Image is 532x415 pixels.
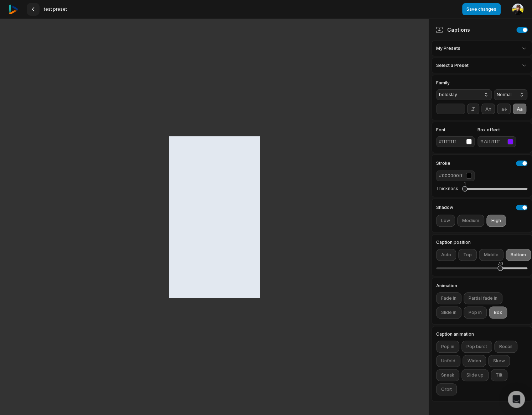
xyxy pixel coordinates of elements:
button: #000000ff [436,170,475,181]
h4: Shadow [436,205,453,210]
span: Normal [497,91,513,98]
div: Captions [436,26,470,33]
div: 1 [464,181,466,187]
button: boldslay [436,89,492,100]
div: My Presets [432,41,532,56]
img: reap [9,5,18,14]
button: High [486,215,506,227]
label: Caption position [436,240,527,245]
label: Animation [436,284,527,288]
button: Slide in [436,306,461,319]
span: boldslay [439,91,477,98]
button: Slide up [461,369,489,381]
button: #7e12ffff [477,136,516,147]
label: Box effect [477,128,516,132]
span: test preset [44,6,67,12]
button: Sneak [436,369,459,381]
label: Family [436,81,492,85]
label: Caption animation [436,332,527,336]
button: Orbit [436,383,457,395]
div: #000000ff [439,173,463,179]
button: Save changes [462,3,501,15]
div: Open Intercom Messenger [508,391,525,408]
button: Low [436,215,455,227]
button: Partial fade in [464,292,502,304]
button: Top [458,249,477,261]
button: Bottom [506,249,531,261]
button: Unfold [436,355,460,367]
button: Medium [457,215,484,227]
button: Tilt [491,369,507,381]
button: #ffffffff [436,136,475,147]
button: Recoil [494,341,517,353]
label: Font [436,128,475,132]
div: #ffffffff [439,138,463,145]
div: Select a Preset [432,58,532,73]
button: Skew [488,355,510,367]
div: 70 [497,261,503,267]
label: Thickness [436,186,458,191]
button: Auto [436,249,456,261]
button: Pop in [464,306,487,319]
button: Middle [479,249,503,261]
button: Box [489,306,507,319]
button: Fade in [436,292,461,304]
button: Widen [463,355,486,367]
h4: Stroke [436,161,450,166]
button: Pop in [436,341,459,353]
button: Pop burst [461,341,492,353]
div: #7e12ffff [480,138,505,145]
button: Normal [494,89,527,100]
